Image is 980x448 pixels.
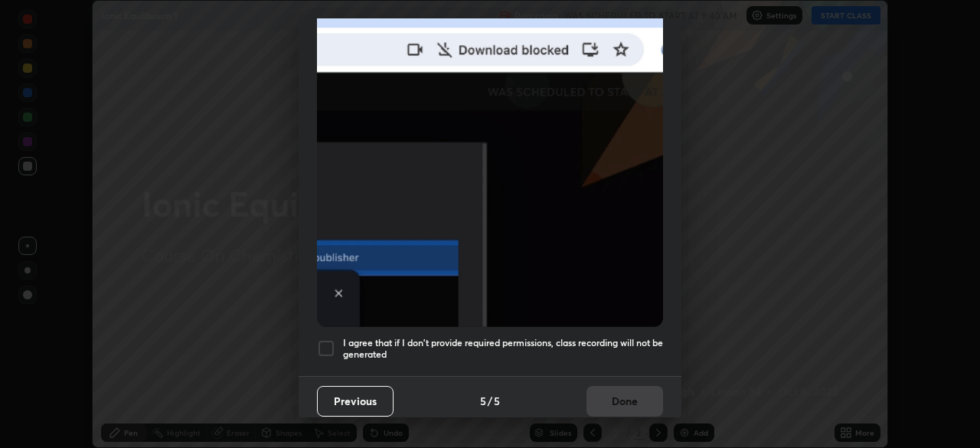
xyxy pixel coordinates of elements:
[494,393,500,409] h4: 5
[317,386,394,417] button: Previous
[480,393,486,409] h4: 5
[343,337,663,361] h5: I agree that if I don't provide required permissions, class recording will not be generated
[488,393,492,409] h4: /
